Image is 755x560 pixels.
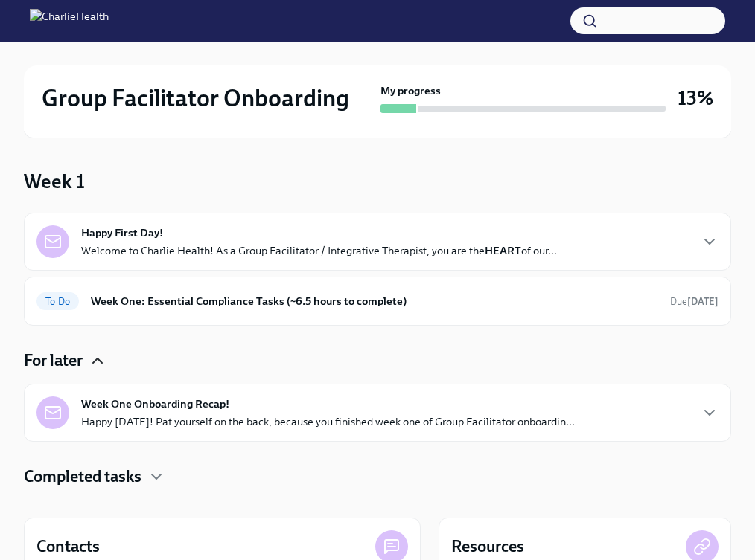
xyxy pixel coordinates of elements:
[451,535,524,558] h4: Resources
[24,350,731,372] div: For later
[36,289,719,313] a: To DoWeek One: Essential Compliance Tasks (~6.5 hours to complete)Due[DATE]
[81,396,229,411] strong: Week One Onboarding Recap!
[24,466,731,488] div: Completed tasks
[485,244,521,257] strong: HEART
[24,466,141,488] h4: Completed tasks
[36,296,79,307] span: To Do
[81,243,557,258] p: Welcome to Charlie Health! As a Group Facilitator / Integrative Therapist, you are the of our...
[687,296,719,307] strong: [DATE]
[24,350,83,372] h4: For later
[678,85,713,112] h3: 13%
[91,293,658,309] h6: Week One: Essential Compliance Tasks (~6.5 hours to complete)
[81,225,163,240] strong: Happy First Day!
[30,9,109,33] img: CharlieHealth
[24,168,85,195] h3: Week 1
[36,535,100,558] h4: Contacts
[670,295,719,309] span: September 29th, 2025 08:00
[42,83,349,113] h2: Group Facilitator Onboarding
[380,83,441,98] strong: My progress
[81,414,575,429] p: Happy [DATE]! Pat yourself on the back, because you finished week one of Group Facilitator onboar...
[670,296,719,307] span: Due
